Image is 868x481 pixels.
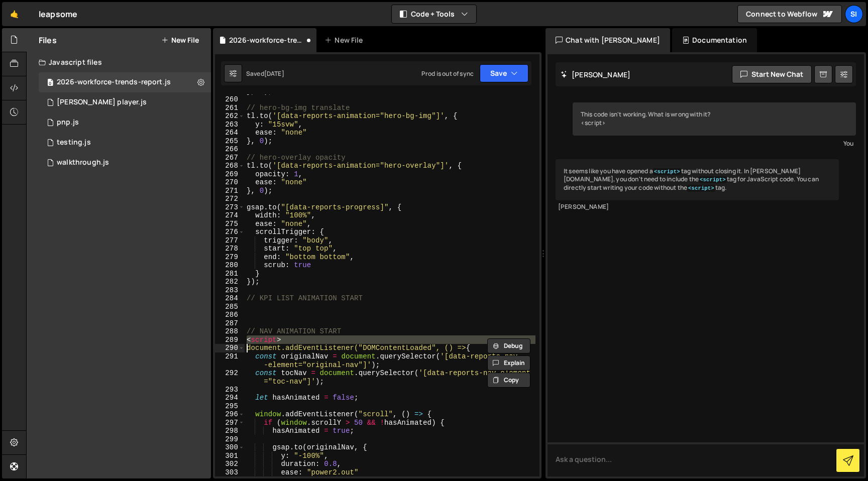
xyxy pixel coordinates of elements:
div: 271 [215,187,245,195]
div: 290 [215,344,245,352]
div: 284 [215,294,245,303]
div: 277 [215,236,245,245]
div: Javascript files [27,52,211,72]
div: 278 [215,245,245,253]
div: 265 [215,137,245,146]
div: 288 [215,327,245,336]
button: Save [480,64,528,82]
div: 302 [215,460,245,468]
div: 15013/41198.js [39,92,211,112]
div: New File [324,35,367,45]
div: [DATE] [264,69,284,78]
div: 276 [215,228,245,236]
div: 2026-workforce-trends-report.js [229,35,304,45]
code: <script> [699,176,727,183]
div: walkthrough.js [57,158,109,167]
div: [PERSON_NAME] player.js [57,98,147,107]
div: 283 [215,286,245,295]
div: leapsome [39,8,77,20]
div: 274 [215,211,245,220]
button: Copy [487,373,530,388]
div: 15013/47339.js [39,72,211,92]
div: 294 [215,394,245,402]
div: 285 [215,303,245,311]
div: 262 [215,112,245,121]
div: testing.js [57,138,91,147]
div: 266 [215,145,245,154]
a: Connect to Webflow [737,5,842,23]
div: 287 [215,319,245,328]
div: 292 [215,369,245,386]
div: 2026-workforce-trends-report.js [57,78,171,87]
button: New File [161,36,199,44]
div: 264 [215,129,245,137]
a: SI [845,5,863,23]
div: 269 [215,170,245,179]
div: This code isn't working. What is wrong with it? <script> [573,102,856,136]
div: 303 [215,468,245,477]
div: 295 [215,402,245,411]
div: 281 [215,270,245,278]
div: Documentation [672,28,757,52]
div: It seems like you have opened a tag without closing it. In [PERSON_NAME][DOMAIN_NAME], you don't ... [556,159,839,200]
div: 15013/39160.js [39,153,211,173]
div: 261 [215,104,245,112]
div: 260 [215,95,245,104]
div: You [575,138,853,149]
button: Code + Tools [392,5,476,23]
div: 270 [215,178,245,187]
div: 291 [215,352,245,369]
div: 272 [215,195,245,203]
div: 15013/44753.js [39,133,211,153]
button: Debug [487,338,530,353]
button: Start new chat [732,65,812,83]
div: 273 [215,203,245,212]
div: 286 [215,311,245,319]
div: Prod is out of sync [421,69,474,78]
div: Chat with [PERSON_NAME] [546,28,670,52]
div: 15013/45074.js [39,112,211,133]
div: pnp.js [57,118,79,127]
div: 296 [215,410,245,419]
div: 279 [215,253,245,262]
div: 299 [215,435,245,444]
div: 297 [215,419,245,427]
div: 267 [215,154,245,162]
code: <script> [653,168,681,175]
span: 0 [47,79,53,87]
div: 293 [215,386,245,394]
div: 300 [215,443,245,452]
div: 275 [215,220,245,228]
div: 298 [215,427,245,435]
div: 282 [215,278,245,286]
div: 301 [215,452,245,460]
h2: [PERSON_NAME] [561,70,630,79]
h2: Files [39,35,57,46]
div: 280 [215,261,245,270]
div: 263 [215,121,245,129]
button: Explain [487,355,530,371]
div: [PERSON_NAME] [558,203,836,211]
div: 289 [215,336,245,344]
a: 🤙 [2,2,27,26]
div: 268 [215,162,245,170]
div: Saved [246,69,284,78]
code: <script> [687,185,715,192]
